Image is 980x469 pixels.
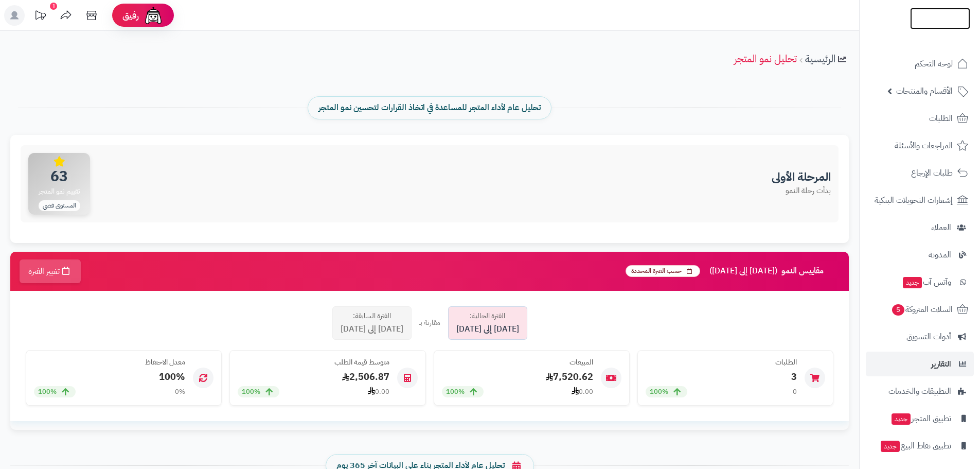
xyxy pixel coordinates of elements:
[793,387,797,397] div: 0
[906,329,951,344] span: أدوات التسويق
[896,84,953,98] span: الأقسام والمنتجات
[442,358,593,366] h4: المبيعات
[122,9,139,22] span: رفيق
[242,387,260,397] span: 100%
[456,323,519,335] span: [DATE] إلى [DATE]
[892,413,911,425] span: جديد
[931,357,951,371] span: التقارير
[772,185,831,196] p: بدأت رحلة النمو
[931,220,951,235] span: العملاء
[890,411,951,426] span: تطبيق المتجر
[572,387,593,397] div: 0.00
[35,169,83,184] span: 63
[238,358,389,366] h4: متوسط قيمة الطلب
[891,302,953,317] span: السلات المتروكة
[50,3,57,10] div: 1
[902,275,951,289] span: وآتس آب
[446,387,465,397] span: 100%
[34,358,185,366] h4: معدل الاحتفاظ
[650,387,668,397] span: 100%
[626,265,841,277] h3: مقاييس النمو
[866,379,974,404] a: التطبيقات والخدمات
[929,111,953,126] span: الطلبات
[866,188,974,213] a: إشعارات التحويلات البنكية
[875,193,953,207] span: إشعارات التحويلات البنكية
[805,51,835,66] a: الرئيسية
[27,5,53,28] a: تحديثات المنصة
[881,441,900,452] span: جديد
[38,387,57,397] span: 100%
[866,242,974,267] a: المدونة
[35,186,83,197] span: تقييم نمو المتجر
[341,323,403,335] span: [DATE] إلى [DATE]
[709,267,777,276] span: ([DATE] إلى [DATE])
[368,387,389,397] div: 0.00
[866,352,974,376] a: التقارير
[470,311,505,321] span: الفترة الحالية:
[318,102,541,114] span: تحليل عام لأداء المتجر للمساعدة في اتخاذ القرارات لتحسين نمو المتجر
[915,57,953,71] span: لوحة التحكم
[353,311,391,321] span: الفترة السابقة:
[34,370,185,384] div: 100%
[626,265,700,277] span: حسب الفترة المحددة
[772,171,831,183] h3: المرحلة الأولى
[888,384,951,398] span: التطبيقات والخدمات
[903,277,922,288] span: جديد
[866,133,974,158] a: المراجعات والأسئلة
[866,51,974,76] a: لوحة التحكم
[866,297,974,322] a: السلات المتروكة5
[910,27,970,49] img: logo-2.png
[866,161,974,185] a: طلبات الإرجاع
[866,433,974,458] a: تطبيق نقاط البيعجديد
[929,248,951,262] span: المدونة
[39,200,80,211] span: المستوى فضي
[880,439,951,453] span: تطبيق نقاط البيع
[911,166,953,180] span: طلبات الإرجاع
[20,259,81,283] button: تغيير الفترة
[734,51,797,66] a: تحليل نمو المتجر
[895,138,953,153] span: المراجعات والأسئلة
[892,304,904,316] span: 5
[866,406,974,431] a: تطبيق المتجرجديد
[866,215,974,240] a: العملاء
[646,370,797,384] div: 3
[175,387,185,397] div: 0%
[238,370,389,384] div: 2,506.87
[646,358,797,366] h4: الطلبات
[442,370,593,384] div: 7,520.62
[419,318,440,328] div: مقارنة بـ
[143,5,164,26] img: ai-face.png
[866,270,974,294] a: وآتس آبجديد
[866,106,974,131] a: الطلبات
[866,324,974,349] a: أدوات التسويق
